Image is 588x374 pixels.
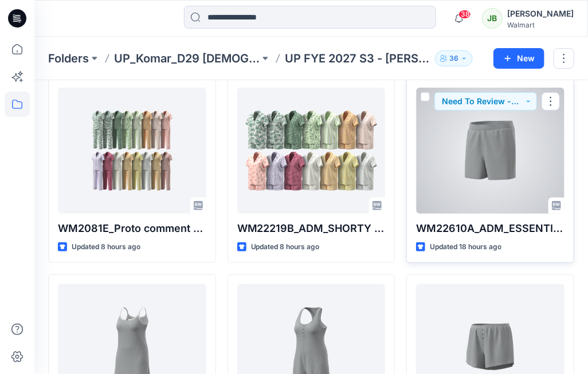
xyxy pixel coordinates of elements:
a: WM22219B_ADM_SHORTY NOTCH SET_COLORWAY [237,88,386,214]
button: 36 [435,50,473,66]
p: Updated 8 hours ago [72,241,140,253]
a: Folders [48,50,89,66]
a: WM2081E_Proto comment applied pattern_COLORWAY [58,88,206,214]
span: 38 [458,10,471,19]
div: JB [482,8,503,29]
p: WM22219B_ADM_SHORTY NOTCH SET_COLORWAY [237,221,386,237]
button: New [493,48,544,69]
a: UP_Komar_D29 [DEMOGRAPHIC_DATA] Sleep [114,50,260,66]
p: WM22610A_ADM_ESSENTIALS SHORT [416,221,565,237]
p: UP FYE 2027 S3 - [PERSON_NAME] D29 [DEMOGRAPHIC_DATA] Sleepwear [285,50,430,66]
p: Updated 18 hours ago [430,241,501,253]
a: WM22610A_ADM_ESSENTIALS SHORT [416,88,565,214]
p: WM2081E_Proto comment applied pattern_COLORWAY [58,221,206,237]
div: [PERSON_NAME] [507,7,574,21]
p: Updated 8 hours ago [251,241,320,253]
p: 36 [449,52,458,65]
div: Walmart [507,21,574,29]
